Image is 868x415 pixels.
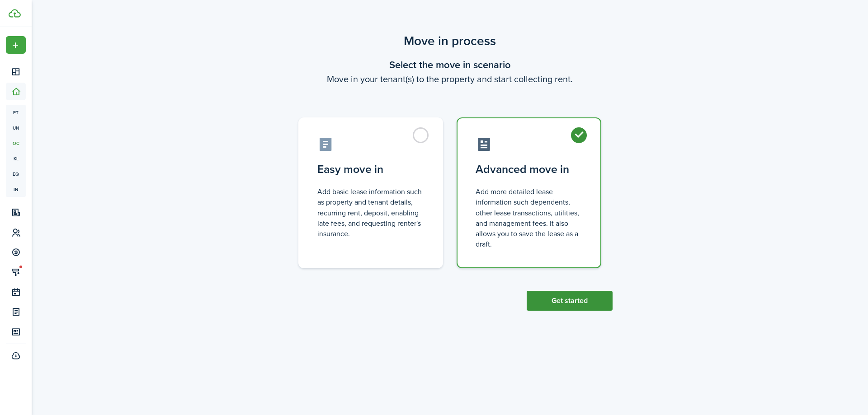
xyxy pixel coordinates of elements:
[6,135,26,151] a: oc
[287,57,613,72] wizard-step-header-title: Select the move in scenario
[6,182,26,197] a: in
[6,151,26,166] a: kl
[287,72,613,86] wizard-step-header-description: Move in your tenant(s) to the property and start collecting rent.
[527,291,613,311] button: Get started
[317,187,424,239] control-radio-card-description: Add basic lease information such as property and tenant details, recurring rent, deposit, enablin...
[6,166,26,182] a: eq
[476,161,582,177] control-radio-card-title: Advanced move in
[6,120,26,135] a: un
[9,9,21,18] img: TenantCloud
[6,36,26,54] button: Open menu
[476,187,582,249] control-radio-card-description: Add more detailed lease information such dependents, other lease transactions, utilities, and man...
[6,105,26,120] a: pt
[287,32,613,51] scenario-title: Move in process
[317,161,424,177] control-radio-card-title: Easy move in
